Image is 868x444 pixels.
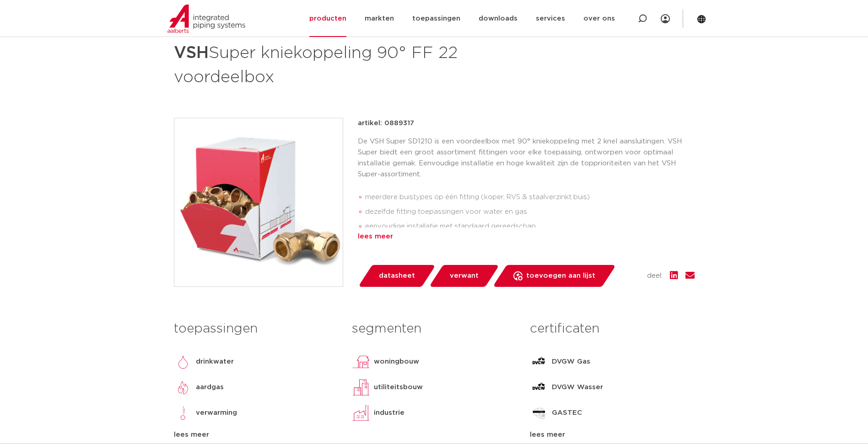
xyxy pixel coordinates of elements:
img: verwarming [174,404,192,422]
span: deel: [647,270,663,281]
img: aardgas [174,378,192,396]
p: DVGW Wasser [552,382,603,393]
span: verwant [450,269,479,283]
strong: VSH [174,45,209,61]
img: industrie [352,404,370,422]
img: DVGW Gas [530,353,548,371]
p: De VSH Super SD1210 is een voordeelbox met 90° kniekoppeling met 2 knel aansluitingen. VSH Super ... [358,136,695,180]
p: verwarming [196,407,237,418]
img: utiliteitsbouw [352,378,370,396]
h3: toepassingen [174,320,338,338]
span: toevoegen aan lijst [526,269,595,283]
img: drinkwater [174,353,192,371]
img: Product Image for VSH Super kniekoppeling 90° FF 22 voordeelbox [174,118,343,286]
div: lees meer [358,231,695,242]
li: meerdere buistypes op één fitting (koper, RVS & staalverzinkt buis) [365,190,695,205]
h3: certificaten [530,320,694,338]
p: woningbouw [374,356,419,367]
img: DVGW Wasser [530,378,548,396]
img: woningbouw [352,353,370,371]
a: datasheet [358,265,436,287]
p: GASTEC [552,407,582,418]
h3: segmenten [352,320,516,338]
p: drinkwater [196,356,234,367]
span: datasheet [379,269,415,283]
li: eenvoudige installatie met standaard gereedschap [365,219,695,234]
li: dezelfde fitting toepassingen voor water en gas [365,205,695,219]
p: utiliteitsbouw [374,382,423,393]
p: industrie [374,407,404,418]
h1: Super kniekoppeling 90° FF 22 voordeelbox [174,39,518,89]
p: aardgas [196,382,224,393]
div: lees meer [530,429,694,440]
img: GASTEC [530,404,548,422]
p: artikel: 0889317 [358,118,414,129]
div: lees meer [174,429,338,440]
p: DVGW Gas [552,356,590,367]
a: verwant [429,265,499,287]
